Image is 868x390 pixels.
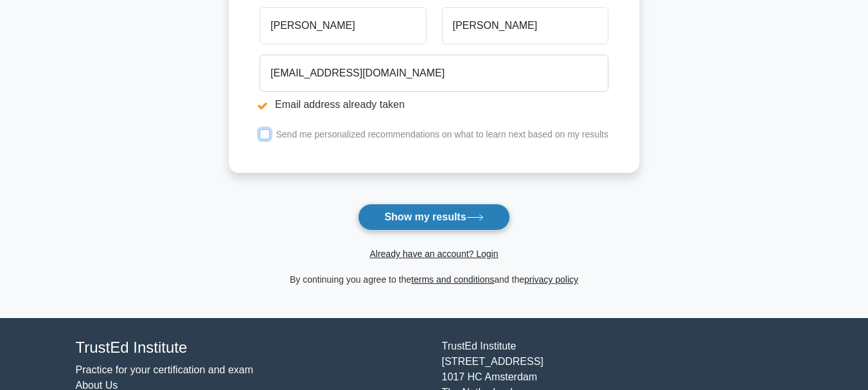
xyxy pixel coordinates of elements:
label: Send me personalized recommendations on what to learn next based on my results [276,129,608,139]
a: Practice for your certification and exam [76,364,254,375]
input: Last name [442,7,608,44]
input: Email [260,55,608,92]
div: By continuing you agree to the and the [221,272,647,287]
li: Email address already taken [260,97,608,112]
a: privacy policy [524,274,578,285]
input: First name [260,7,426,44]
h4: TrustEd Institute [76,339,427,357]
a: Already have an account? Login [369,249,498,259]
a: terms and conditions [411,274,494,285]
button: Show my results [358,204,509,231]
